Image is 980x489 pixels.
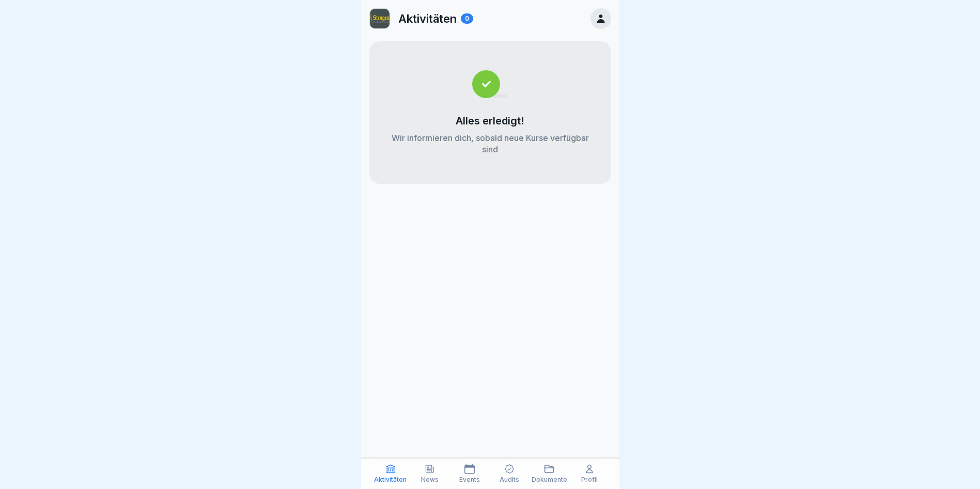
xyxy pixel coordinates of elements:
p: Dokumente [532,476,567,483]
div: 0 [461,13,473,24]
p: Wir informieren dich, sobald neue Kurse verfügbar sind [390,132,590,155]
p: Profil [581,476,598,483]
p: Audits [500,476,519,483]
img: t4974772tix0y2enzd62hwmc.png [370,9,390,28]
p: Aktivitäten [398,12,457,25]
p: Aktivitäten [374,476,407,483]
img: completed.svg [472,70,508,98]
p: Alles erledigt! [456,115,524,127]
p: Events [459,476,480,483]
p: News [421,476,439,483]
